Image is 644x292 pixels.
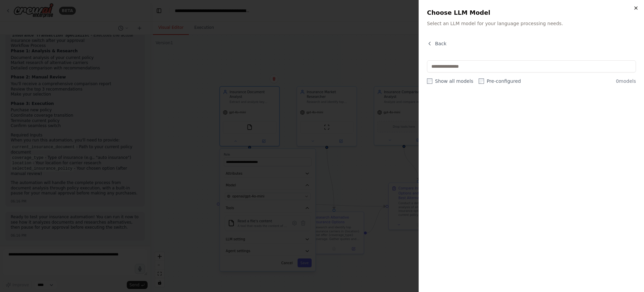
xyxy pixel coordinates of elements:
[427,78,473,84] label: Show all models
[427,20,636,27] p: Select an LLM model for your language processing needs.
[479,78,484,84] input: Pre-configured
[616,78,636,84] span: 0 models
[427,8,636,17] h2: Choose LLM Model
[427,40,446,47] button: Back
[427,78,432,84] input: Show all models
[479,78,521,84] label: Pre-configured
[435,40,446,47] span: Back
